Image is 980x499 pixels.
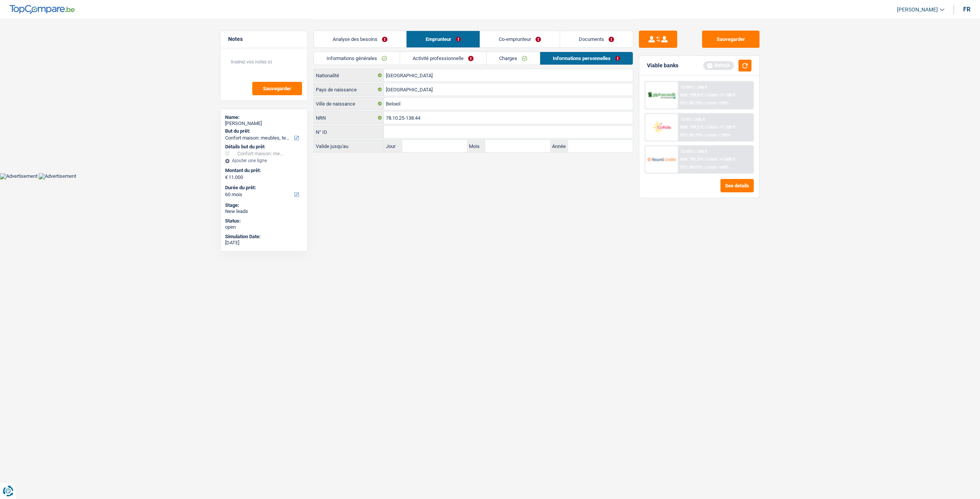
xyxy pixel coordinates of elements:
div: open [225,224,303,230]
span: [PERSON_NAME] [897,7,938,13]
input: 12.12.12-123.12 [384,112,633,124]
div: [DATE] [225,240,303,246]
div: Stage: [225,202,303,208]
div: 12.99% | 246 € [680,85,707,90]
img: TopCompare Logo [10,5,75,14]
span: DTI: 50.57% [680,165,702,170]
a: Emprunteur [407,31,479,47]
span: Limit: <60% [706,165,728,170]
div: Status: [225,218,303,224]
img: AlphaCredit [647,91,676,100]
span: Limit: <50% [706,101,728,106]
input: Belgique [384,83,633,96]
span: DTI: 50.75% [680,101,702,106]
a: Charges [487,52,540,65]
button: Sauvegarder [702,31,759,48]
span: / [704,101,705,106]
span: Limit: >1.100 € [707,125,735,130]
input: MM [485,140,550,152]
a: Informations personnelles [540,52,633,65]
label: Pays de naissance [314,83,384,96]
input: AAAA [568,140,633,152]
img: Cofidis [647,120,676,134]
label: N° ID [314,126,384,138]
a: Analyse des besoins [314,31,406,47]
span: / [704,133,705,138]
span: / [704,157,706,162]
div: New leads [225,208,303,215]
label: Durée du prêt: [225,185,301,191]
img: Advertisement [39,173,76,179]
a: Informations générales [314,52,400,65]
input: 590-1234567-89 [384,126,633,138]
label: Mois [467,140,485,152]
input: Belgique [384,69,633,81]
div: Détails but du prêt [225,144,303,150]
span: / [704,165,705,170]
div: Simulation Date: [225,234,303,240]
span: NAI: 741,5 € [680,157,703,162]
div: [PERSON_NAME] [225,120,303,127]
span: / [704,93,706,98]
img: Record Credits [647,152,676,166]
div: 12.45% | 244 € [680,149,707,154]
label: Ville de naissance [314,98,384,110]
div: Name: [225,114,303,120]
label: Année [550,140,568,152]
label: Jour [384,140,402,152]
span: NAI: 738,8 € [680,93,703,98]
input: JJ [402,140,467,152]
label: Valide jusqu'au [314,140,384,152]
span: DTI: 50.72% [680,133,702,138]
a: [PERSON_NAME] [891,3,944,16]
button: See details [720,179,754,192]
span: Limit: >1.150 € [707,93,735,98]
span: Sauvegarder [263,86,291,91]
div: fr [963,6,970,13]
label: Montant du prêt: [225,167,301,174]
label: Nationalité [314,69,384,81]
span: € [225,174,228,180]
div: Ajouter une ligne [225,158,303,163]
a: Activité professionnelle [400,52,486,65]
button: Sauvegarder [252,82,302,95]
div: 12.9% | 246 € [680,117,705,122]
span: / [704,125,706,130]
span: Limit: <100% [706,133,731,138]
div: Refresh [703,61,734,70]
a: Co-emprunteur [480,31,560,47]
span: NAI: 739,2 € [680,125,703,130]
label: NRN [314,112,384,124]
span: Limit: >1.506 € [707,157,735,162]
label: But du prêt: [225,128,301,134]
div: Viable banks [647,62,678,69]
h5: Notes [228,36,300,42]
a: Documents [560,31,633,47]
